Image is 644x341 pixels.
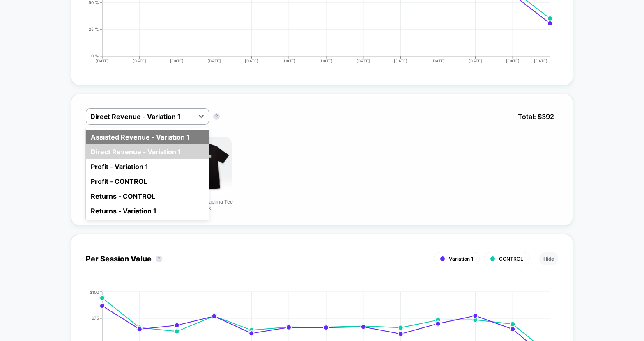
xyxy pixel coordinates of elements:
tspan: [DATE] [207,58,221,63]
div: Profit - CONTROL [86,174,209,189]
div: Assisted Revenue - Variation 1 [86,130,209,144]
div: Returns - CONTROL [86,189,209,204]
tspan: [DATE] [245,58,258,63]
tspan: [DATE] [431,58,445,63]
span: Variation 1 [449,256,473,262]
tspan: [DATE] [394,58,407,63]
tspan: $100 [90,289,99,294]
span: CONTROL [499,256,523,262]
tspan: [DATE] [170,58,184,63]
tspan: [DATE] [320,58,333,63]
tspan: [DATE] [356,58,370,63]
div: Profit - Variation 1 [86,159,209,174]
tspan: [DATE] [469,58,482,63]
tspan: [DATE] [282,58,296,63]
tspan: [DATE] [133,58,146,63]
div: Returns - Variation 1 [86,204,209,218]
button: Hide [539,252,558,265]
tspan: [DATE] [506,58,520,63]
span: Total: $ 392 [514,108,558,125]
tspan: [DATE] [534,58,547,63]
div: Direct Revenue - Variation 1 [86,144,209,159]
tspan: 0 % [91,53,99,58]
tspan: 25 % [89,27,99,32]
tspan: $75 [92,316,99,320]
button: ? [213,113,220,120]
button: ? [156,256,162,262]
tspan: [DATE] [95,58,109,63]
